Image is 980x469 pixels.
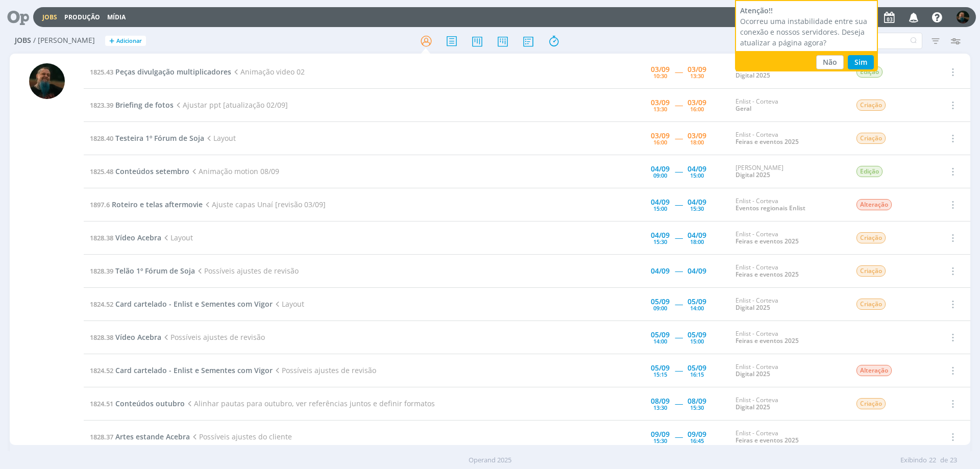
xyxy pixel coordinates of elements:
[690,139,704,145] div: 18:00
[653,438,667,443] div: 15:30
[690,372,704,377] div: 16:15
[653,239,667,244] div: 15:30
[90,332,161,342] a: 1828.38Vídeo Acebra
[653,106,667,112] div: 13:30
[115,266,195,276] span: Telão 1º Fórum de Soja
[688,165,706,172] div: 04/09
[203,200,326,209] span: Ajuste capas Unaí [revisão 03/09]
[273,365,376,375] span: Possíveis ajustes de revisão
[90,67,113,77] span: 1825.43
[651,199,670,206] div: 04/09
[651,431,670,438] div: 09/09
[675,332,682,342] span: -----
[688,132,706,139] div: 03/09
[736,330,841,345] div: Enlist - Corteva
[231,67,305,77] span: Animação video 02
[688,331,706,338] div: 05/09
[90,200,110,209] span: 1897.6
[688,99,706,106] div: 03/09
[736,363,841,378] div: Enlist - Corteva
[848,55,874,69] button: Sim
[195,266,299,276] span: Possíveis ajustes de revisão
[690,172,704,178] div: 15:00
[956,8,970,26] button: M
[161,233,193,242] span: Layout
[950,455,957,465] span: 23
[653,172,667,178] div: 09:00
[90,166,189,176] a: 1825.48Conteúdos setembro
[736,71,770,80] a: Digital 2025
[675,399,682,408] span: -----
[736,231,841,245] div: Enlist - Corteva
[856,232,886,243] span: Criação
[90,300,113,309] span: 1824.52
[736,430,841,445] div: Enlist - Corteva
[115,332,161,342] span: Vídeo Acebra
[653,405,667,410] div: 13:30
[90,366,113,375] span: 1824.52
[90,399,185,408] a: 1824.51Conteúdos outubro
[740,5,873,16] div: Atenção!!
[675,432,682,441] span: -----
[109,36,114,46] span: +
[115,133,204,143] span: Testeira 1º Fórum de Soja
[653,305,667,311] div: 09:00
[105,36,146,46] button: +Adicionar
[185,399,435,408] span: Alinhar pautas para outubro, ver referências juntos e definir formatos
[161,332,265,342] span: Possíveis ajustes de revisão
[107,13,126,21] a: Mídia
[651,398,670,405] div: 08/09
[675,166,682,176] span: -----
[651,132,670,139] div: 03/09
[29,63,65,99] img: M
[115,166,189,176] span: Conteúdos setembro
[736,303,770,312] a: Digital 2025
[736,198,841,212] div: Enlist - Corteva
[90,101,113,110] span: 1823.39
[736,131,841,146] div: Enlist - Corteva
[15,36,31,45] span: Jobs
[651,331,670,338] div: 05/09
[90,299,273,309] a: 1824.52Card cartelado - Enlist e Sementes com Vigor
[90,432,190,441] a: 1828.37Artes estande Acebra
[736,98,841,113] div: Enlist - Corteva
[675,100,682,110] span: -----
[940,455,948,465] span: de
[900,455,927,465] span: Exibindo
[736,397,841,411] div: Enlist - Corteva
[856,299,886,310] span: Criação
[39,13,60,21] button: Jobs
[690,239,704,244] div: 18:00
[736,65,841,80] div: [PERSON_NAME]
[688,364,706,372] div: 05/09
[688,66,706,73] div: 03/09
[736,270,799,279] a: Feiras e eventos 2025
[90,200,203,209] a: 1897.6Roteiro e telas aftermovie
[736,170,770,179] a: Digital 2025
[816,55,844,69] button: Não
[651,232,670,239] div: 04/09
[90,233,161,242] a: 1828.38Vídeo Acebra
[688,398,706,405] div: 08/09
[736,297,841,312] div: Enlist - Corteva
[90,134,113,143] span: 1828.40
[957,11,969,23] img: M
[736,104,751,113] a: Geral
[688,232,706,239] div: 04/09
[688,199,706,206] div: 04/09
[33,36,95,45] span: / [PERSON_NAME]
[90,432,113,441] span: 1828.37
[856,100,886,111] span: Criação
[651,267,670,275] div: 04/09
[651,364,670,372] div: 05/09
[115,399,185,408] span: Conteúdos outubro
[736,369,770,378] a: Digital 2025
[675,200,682,209] span: -----
[115,233,161,242] span: Vídeo Acebra
[90,133,204,143] a: 1828.40Testeira 1º Fórum de Soja
[736,336,799,345] a: Feiras e eventos 2025
[651,165,670,172] div: 04/09
[112,200,203,209] span: Roteiro e telas aftermovie
[740,16,873,48] div: Ocorreu uma instabilidade entre sua conexão e nossos servidores. Deseja atualizar a página agora?
[690,73,704,79] div: 13:30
